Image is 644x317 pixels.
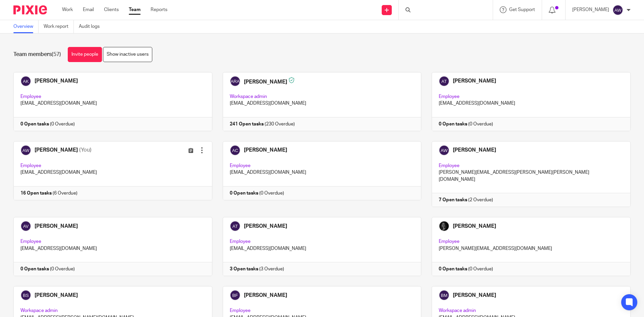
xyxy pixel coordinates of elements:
a: Audit logs [79,20,105,33]
a: Email [83,6,94,13]
img: Pixie [13,5,47,14]
a: Invite people [68,47,102,62]
a: Overview [13,20,39,33]
a: Work [62,6,73,13]
span: Get Support [509,7,535,12]
a: Work report [44,20,74,33]
p: [PERSON_NAME] [572,6,609,13]
a: Clients [104,6,119,13]
h1: Team members [13,51,61,58]
a: Reports [151,6,167,13]
img: svg%3E [612,5,623,15]
a: Team [129,6,141,13]
a: Show inactive users [103,47,152,62]
span: (57) [52,52,61,57]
